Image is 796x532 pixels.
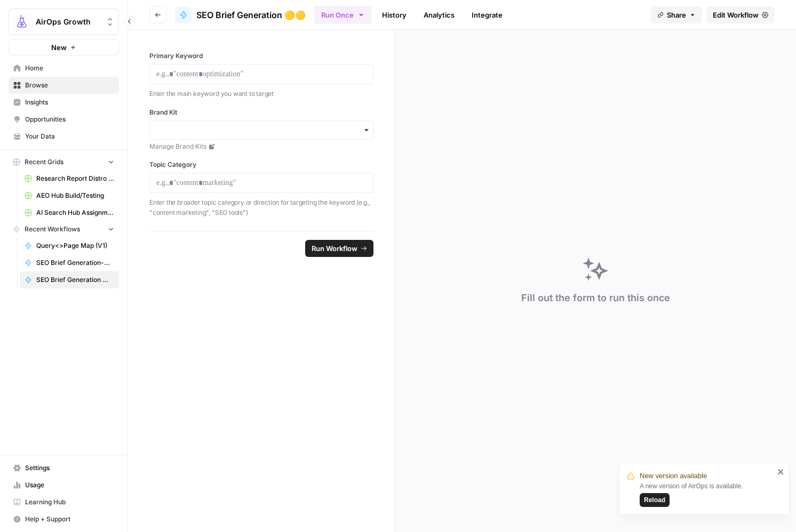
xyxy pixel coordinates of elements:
[20,204,119,221] a: AI Search Hub Assignments
[312,243,357,254] span: Run Workflow
[9,111,119,128] a: Opportunities
[12,12,31,31] img: AirOps Growth Logo
[9,39,119,55] button: New
[20,187,119,204] a: AEO Hub Build/Testing
[149,160,373,170] label: Topic Category
[25,480,114,490] span: Usage
[25,132,114,141] span: Your Data
[20,237,119,254] a: Query<>Page Map (V1)
[706,6,775,23] a: Edit Workflow
[25,514,114,524] span: Help + Support
[9,128,119,145] a: Your Data
[36,174,114,183] span: Research Report Distro Workflows
[9,9,119,35] button: Workspace: AirOps Growth
[640,471,707,481] span: New version available
[651,6,702,23] button: Share
[36,275,114,285] span: SEO Brief Generation 🟡🟡
[149,51,373,61] label: Primary Keyword
[149,88,373,99] p: Enter the main keyword you want to target
[9,60,119,77] a: Home
[465,6,509,23] a: Integrate
[36,258,114,268] span: SEO Brief Generation-Q/A Format 🟡🟡
[36,191,114,200] span: AEO Hub Build/Testing
[51,42,67,53] span: New
[376,6,413,23] a: History
[640,481,774,507] div: A new version of AirOps is available.
[36,241,114,251] span: Query<>Page Map (V1)
[667,10,686,20] span: Share
[196,9,306,21] span: SEO Brief Generation 🟡🟡
[149,142,373,151] a: Manage Brand Kits
[9,221,119,237] button: Recent Workflows
[9,494,119,511] a: Learning Hub
[20,271,119,288] a: SEO Brief Generation 🟡🟡
[175,6,306,23] a: SEO Brief Generation 🟡🟡
[640,493,670,507] button: Reload
[9,94,119,111] a: Insights
[149,108,373,117] label: Brand Kit
[36,17,100,27] span: AirOps Growth
[777,467,785,476] button: close
[713,10,759,20] span: Edit Workflow
[9,477,119,494] a: Usage
[9,77,119,94] a: Browse
[25,157,63,167] span: Recent Grids
[25,463,114,473] span: Settings
[36,208,114,217] span: AI Search Hub Assignments
[644,495,665,505] span: Reload
[20,170,119,187] a: Research Report Distro Workflows
[9,154,119,170] button: Recent Grids
[25,224,80,234] span: Recent Workflows
[149,197,373,218] p: Enter the broader topic category or direction for targeting the keyword (e.g., "content marketing...
[20,254,119,271] a: SEO Brief Generation-Q/A Format 🟡🟡
[25,497,114,507] span: Learning Hub
[25,80,114,90] span: Browse
[9,460,119,477] a: Settings
[521,291,670,305] div: Fill out the form to run this once
[25,63,114,73] span: Home
[9,511,119,528] button: Help + Support
[305,240,373,257] button: Run Workflow
[417,6,461,23] a: Analytics
[25,98,114,107] span: Insights
[314,6,371,24] button: Run Once
[25,115,114,124] span: Opportunities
